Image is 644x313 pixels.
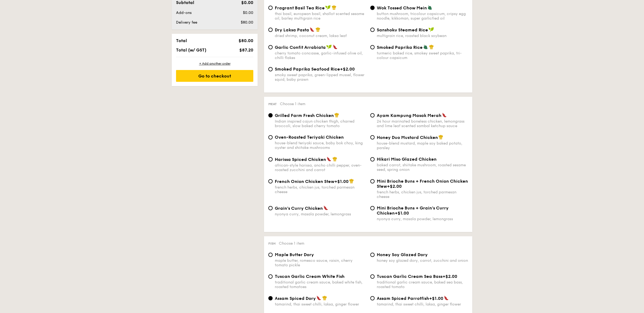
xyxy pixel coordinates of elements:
span: $0.00 [243,10,253,15]
span: Wok Tossed Chow Mein [377,5,427,10]
span: Honey Soy Glazed Dory [377,252,428,257]
div: dried shrimp, coconut cream, laksa leaf [275,34,366,38]
span: French Onion Chicken Stew [275,179,334,184]
span: Total (w/ GST) [176,47,206,53]
img: icon-spicy.37a8142b.svg [323,205,328,210]
input: Mini Brioche Buns + Grain's Curry Chicken+$1.00nyonya curry, masala powder, lemongrass [370,206,375,210]
span: Dry Laksa Pasta [275,27,309,32]
input: Tuscan Garlic Cream Sea Bass+$2.00traditional garlic cream sauce, baked sea bass, roasted tomato [370,274,375,279]
span: Smoked Paprika Rice [377,45,423,50]
div: baked carrot, shiitake mushroom, roasted sesame seed, spring onion [377,163,468,172]
input: Tuscan Garlic Cream White Fishtraditional garlic cream sauce, baked white fish, roasted tomatoes [268,274,273,279]
span: Fish [268,242,276,245]
span: Meat [268,102,277,106]
div: african-style harissa, ancho chilli pepper, oven-roasted zucchini and carrot [275,163,366,172]
div: honey soy glazed dory, carrot, zucchini and onion [377,258,468,263]
span: +$2.00 [442,274,457,279]
input: Ayam Kampung Masak Merah24 hour marinated boneless chicken, lemongrass and lime leaf scented samb... [370,113,375,117]
input: Mini Brioche Buns + French Onion Chicken Stew+$2.00french herbs, chicken jus, torched parmesan ch... [370,179,375,183]
span: Fragrant Basil Tea Rice [275,5,325,10]
img: icon-spicy.37a8142b.svg [444,296,449,300]
img: icon-vegan.f8ff3823.svg [326,45,332,49]
input: Grilled Farm Fresh ChickenIndian inspired cajun chicken thigh, charred broccoli, slow baked cherr... [268,113,273,117]
img: icon-chef-hat.a58ddaea.svg [429,45,434,49]
input: French Onion Chicken Stew+$1.00french herbs, chicken jus, torched parmesan cheese [268,179,273,183]
img: icon-vegan.f8ff3823.svg [429,27,434,32]
img: icon-chef-hat.a58ddaea.svg [316,27,320,32]
input: Hikari Miso Glazed Chickenbaked carrot, shiitake mushroom, roasted sesame seed, spring onion [370,157,375,161]
img: icon-chef-hat.a58ddaea.svg [332,157,337,161]
span: Maple Butter Dory [275,252,314,257]
span: Oven-Roasted Teriyaki Chicken [275,135,344,140]
span: Add-ons [176,10,192,15]
img: icon-spicy.37a8142b.svg [310,27,314,32]
div: house-blend teriyaki sauce, baby bok choy, king oyster and shiitake mushrooms [275,141,366,150]
div: multigrain rice, roasted black soybean [377,34,468,38]
span: Mini Brioche Buns + French Onion Chicken Stew [377,179,468,189]
input: Harissa Spiced Chickenafrican-style harissa, ancho chilli pepper, oven-roasted zucchini and carrot [268,157,273,161]
div: house-blend mustard, maple soy baked potato, parsley [377,141,468,150]
span: Garlic Confit Arrabiata [275,45,326,50]
span: +$1.00 [429,296,443,301]
div: Indian inspired cajun chicken thigh, charred broccoli, slow baked cherry tomato [275,119,366,128]
input: Sanshoku Steamed Ricemultigrain rice, roasted black soybean [370,28,375,32]
span: +$2.00 [387,184,402,189]
input: Fragrant Basil Tea Ricethai basil, european basil, shallot scented sesame oil, barley multigrain ... [268,6,273,10]
div: maple butter, romesco sauce, raisin, cherry tomato pickle [275,258,366,267]
input: Smoked Paprika Seafood Rice+$2.00smoky sweet paprika, green-lipped mussel, flower squid, baby prawn [268,67,273,71]
input: Assam Spiced Parrotfish+$1.00tamarind, thai sweet chilli, laksa, ginger flower [370,296,375,300]
span: $80.00 [241,20,253,25]
span: $87.20 [239,47,253,53]
input: Assam Spiced Dorytamarind, thai sweet chilli, laksa, ginger flower [268,296,273,300]
div: french herbs, chicken jus, torched parmesan cheese [377,190,468,199]
div: button mushroom, tricolour capsicum, cripsy egg noodle, kikkoman, super garlicfied oil [377,12,468,21]
span: Choose 1 item [280,102,305,106]
div: cherry tomato concasse, garlic-infused olive oil, chilli flakes [275,51,366,60]
span: Grilled Farm Fresh Chicken [275,113,334,118]
input: Dry Laksa Pastadried shrimp, coconut cream, laksa leaf [268,28,273,32]
span: Ayam Kampung Masak Merah [377,113,441,118]
div: traditional garlic cream sauce, baked white fish, roasted tomatoes [275,280,366,289]
div: thai basil, european basil, shallot scented sesame oil, barley multigrain rice [275,12,366,21]
span: Delivery fee [176,20,197,25]
img: icon-spicy.37a8142b.svg [316,296,321,300]
input: Honey Duo Mustard Chickenhouse-blend mustard, maple soy baked potato, parsley [370,135,375,139]
span: Grain's Curry Chicken [275,206,323,211]
input: Grain's Curry Chickennyonya curry, masala powder, lemongrass [268,206,273,210]
span: +$1.00 [334,179,349,184]
input: Honey Soy Glazed Doryhoney soy glazed dory, carrot, zucchini and onion [370,253,375,257]
span: Tuscan Garlic Cream Sea Bass [377,274,442,279]
input: Garlic Confit Arrabiatacherry tomato concasse, garlic-infused olive oil, chilli flakes [268,45,273,49]
div: Go to checkout [176,70,253,82]
span: Mini Brioche Buns + Grain's Curry Chicken [377,205,449,216]
div: turmeric baked rice, smokey sweet paprika, tri-colour capsicum [377,51,468,60]
input: Maple Butter Dorymaple butter, romesco sauce, raisin, cherry tomato pickle [268,253,273,257]
span: +$1.00 [395,211,409,216]
div: nyonya curry, masala powder, lemongrass [275,212,366,216]
span: Smoked Paprika Seafood Rice [275,67,340,72]
div: nyonya curry, masala powder, lemongrass [377,217,468,221]
div: tamarind, thai sweet chilli, laksa, ginger flower [275,302,366,307]
img: icon-spicy.37a8142b.svg [442,113,447,117]
span: Harissa Spiced Chicken [275,157,326,162]
span: Honey Duo Mustard Chicken [377,135,438,140]
img: icon-chef-hat.a58ddaea.svg [349,179,354,183]
img: icon-chef-hat.a58ddaea.svg [438,135,443,139]
div: french herbs, chicken jus, torched parmesan cheese [275,185,366,194]
img: icon-chef-hat.a58ddaea.svg [332,5,336,10]
span: Sanshoku Steamed Rice [377,27,428,32]
img: icon-spicy.37a8142b.svg [327,157,331,161]
div: traditional garlic cream sauce, baked sea bass, roasted tomato [377,280,468,289]
input: Smoked Paprika Riceturmeric baked rice, smokey sweet paprika, tri-colour capsicum [370,45,375,49]
div: tamarind, thai sweet chilli, laksa, ginger flower [377,302,468,307]
div: 24 hour marinated boneless chicken, lemongrass and lime leaf scented sambal ketchup sauce [377,119,468,128]
span: Total [176,38,187,43]
img: icon-vegetarian.fe4039eb.svg [427,5,432,10]
input: Wok Tossed Chow Meinbutton mushroom, tricolour capsicum, cripsy egg noodle, kikkoman, super garli... [370,6,375,10]
span: Assam Spiced Parrotfish [377,296,429,301]
img: icon-chef-hat.a58ddaea.svg [322,296,327,300]
span: +$2.00 [340,67,355,72]
input: Oven-Roasted Teriyaki Chickenhouse-blend teriyaki sauce, baby bok choy, king oyster and shiitake ... [268,135,273,139]
span: Assam Spiced Dory [275,296,316,301]
img: icon-chef-hat.a58ddaea.svg [334,113,339,117]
